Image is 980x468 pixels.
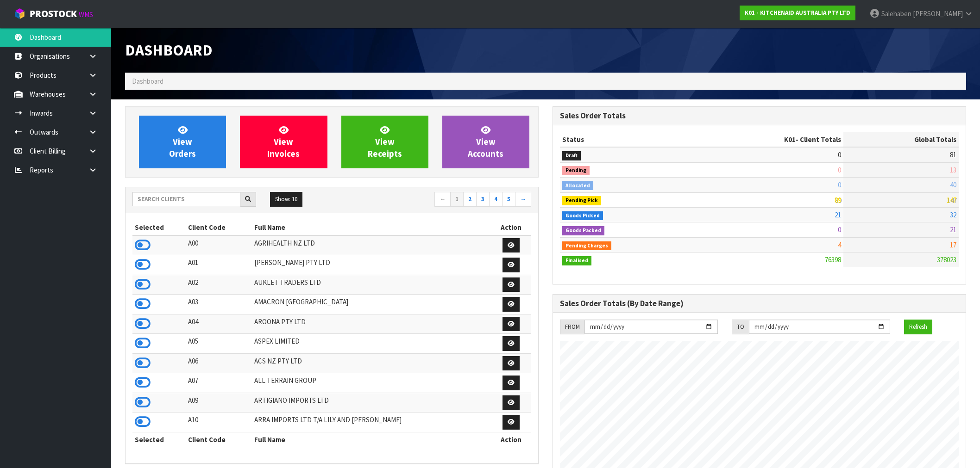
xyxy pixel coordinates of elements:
[562,166,590,175] span: Pending
[139,116,226,168] a: ViewOrders
[186,393,252,413] td: A09
[132,220,186,235] th: Selected
[186,373,252,393] td: A07
[186,334,252,354] td: A05
[468,124,503,159] span: View Accounts
[562,196,601,205] span: Pending Pick
[562,151,581,160] span: Draft
[502,192,515,207] a: 5
[267,124,300,159] span: View Invoices
[252,295,491,314] td: AMACRON [GEOGRAPHIC_DATA]
[489,192,503,207] a: 4
[515,192,531,207] a: →
[186,353,252,373] td: A06
[784,135,796,144] span: K01
[186,432,252,447] th: Client Code
[732,320,749,334] div: TO
[838,225,841,234] span: 0
[252,275,491,295] td: AUKLET TRADERS LTD
[950,210,956,219] span: 32
[186,314,252,334] td: A04
[947,196,956,204] span: 147
[562,241,611,251] span: Pending Charges
[562,256,591,265] span: Finalised
[740,6,855,20] a: K01 - KITCHENAID AUSTRALIA PTY LTD
[745,9,850,17] strong: K01 - KITCHENAID AUSTRALIA PTY LTD
[252,393,491,413] td: ARTIGIANO IMPORTS LTD
[692,132,844,147] th: - Client Totals
[843,132,959,147] th: Global Totals
[560,299,959,308] h3: Sales Order Totals (By Date Range)
[186,413,252,432] td: A10
[463,192,477,207] a: 2
[252,314,491,334] td: AROONA PTY LTD
[838,150,841,159] span: 0
[950,240,956,249] span: 17
[339,192,531,208] nav: Page navigation
[825,255,841,264] span: 76398
[562,226,604,235] span: Goods Packed
[838,240,841,249] span: 4
[835,196,841,204] span: 89
[132,432,186,447] th: Selected
[450,192,464,207] a: 1
[950,166,956,174] span: 13
[341,116,428,168] a: ViewReceipts
[950,150,956,159] span: 81
[169,124,196,159] span: View Orders
[562,181,593,191] span: Allocated
[132,192,240,206] input: Search clients
[950,225,956,234] span: 21
[252,413,491,432] td: ARRA IMPORTS LTD T/A LILY AND [PERSON_NAME]
[835,210,841,219] span: 21
[491,220,531,235] th: Action
[270,192,302,207] button: Show: 10
[252,373,491,393] td: ALL TERRAIN GROUP
[252,220,491,235] th: Full Name
[442,116,529,168] a: ViewAccounts
[186,275,252,295] td: A02
[186,295,252,314] td: A03
[79,10,93,19] small: WMS
[838,180,841,189] span: 0
[125,40,213,60] span: Dashboard
[252,353,491,373] td: ACS NZ PTY LTD
[937,255,956,264] span: 378023
[14,8,25,19] img: cube-alt.png
[491,432,531,447] th: Action
[252,255,491,275] td: [PERSON_NAME] PTY LTD
[560,132,692,147] th: Status
[904,320,932,334] button: Refresh
[368,124,402,159] span: View Receipts
[186,235,252,255] td: A00
[252,235,491,255] td: AGRIHEALTH NZ LTD
[560,111,959,120] h3: Sales Order Totals
[252,432,491,447] th: Full Name
[132,77,163,86] span: Dashboard
[560,320,584,334] div: FROM
[252,334,491,354] td: ASPEX LIMITED
[186,220,252,235] th: Client Code
[30,8,77,20] span: ProStock
[913,9,963,18] span: [PERSON_NAME]
[240,116,327,168] a: ViewInvoices
[186,255,252,275] td: A01
[562,211,603,221] span: Goods Picked
[434,192,451,207] a: ←
[881,9,911,18] span: Salehaben
[476,192,490,207] a: 3
[950,180,956,189] span: 40
[838,166,841,174] span: 0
